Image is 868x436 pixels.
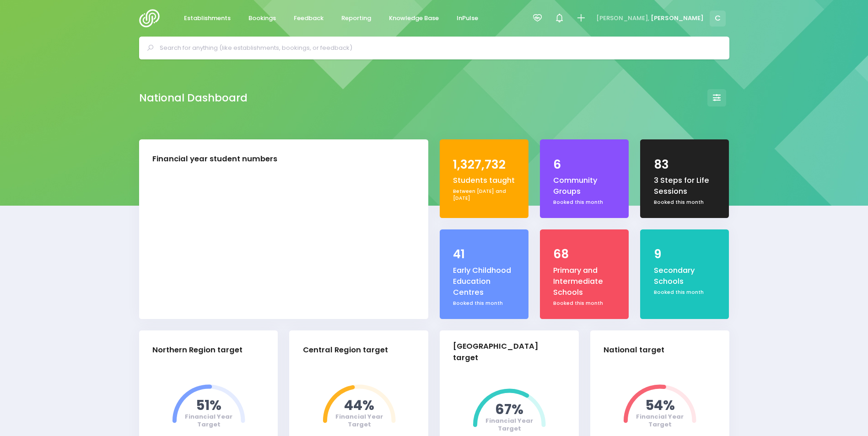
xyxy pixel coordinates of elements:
span: Bookings [248,14,276,23]
span: InPulse [457,14,478,23]
div: 83 [654,156,716,174]
span: Feedback [294,14,323,23]
span: C [710,11,726,27]
span: Knowledge Base [389,14,439,23]
a: Knowledge Base [382,10,447,27]
div: 9 [654,245,716,263]
div: 1,327,732 [453,156,515,174]
div: Financial year student numbers [152,154,277,165]
div: 3 Steps for Life Sessions [654,175,716,197]
div: Booked this month [654,199,716,206]
div: Primary and Intermediate Schools [553,265,615,298]
div: Booked this month [553,199,615,206]
a: Reporting [334,10,379,27]
span: [PERSON_NAME], [596,14,649,23]
div: Northern Region target [152,345,243,356]
div: Booked this month [453,300,515,307]
div: 68 [553,245,615,263]
a: Feedback [286,10,331,27]
div: National target [604,345,664,356]
a: Establishments [177,10,238,27]
h2: National Dashboard [139,92,248,104]
a: Bookings [241,10,284,27]
div: 6 [553,156,615,174]
div: Central Region target [303,345,388,356]
div: Secondary Schools [654,265,716,287]
div: Early Childhood Education Centres [453,265,515,298]
a: InPulse [449,10,486,27]
div: 41 [453,245,515,263]
div: Between [DATE] and [DATE] [453,188,515,202]
span: [PERSON_NAME] [651,14,704,23]
div: Booked this month [654,289,716,296]
input: Search for anything (like establishments, bookings, or feedback) [160,41,717,55]
div: Booked this month [553,300,615,307]
img: Logo [139,9,165,27]
span: Reporting [341,14,371,23]
div: Students taught [453,175,515,186]
div: Community Groups [553,175,615,197]
span: Establishments [184,14,231,23]
div: [GEOGRAPHIC_DATA] target [453,341,558,364]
